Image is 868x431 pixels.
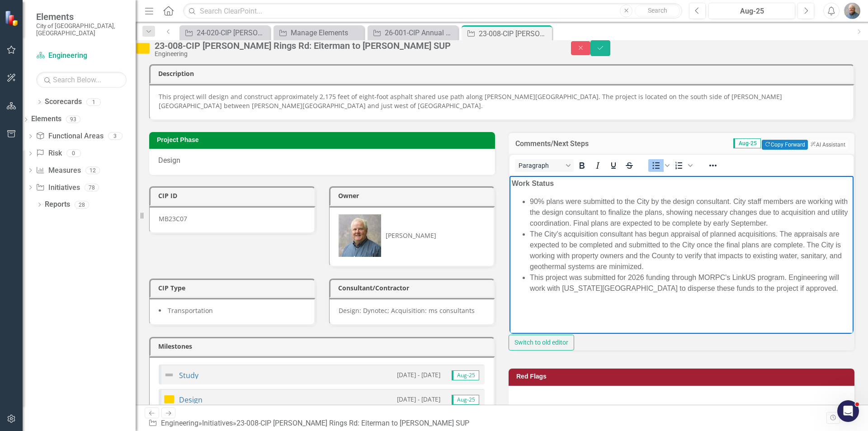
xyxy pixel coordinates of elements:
div: 28 [75,201,89,208]
img: Near Target [164,394,175,405]
span: Aug-25 [452,370,479,380]
div: 24-020-CIP [PERSON_NAME] and U.S.33 WB Ramps/[GEOGRAPHIC_DATA] Signal Improvements [197,27,268,38]
span: Paragraph [519,162,563,169]
span: Aug-25 [452,395,479,405]
a: Measures [36,166,80,176]
h3: Owner [338,192,490,199]
a: Manage Elements [276,27,362,38]
small: [DATE] - [DATE] [397,370,440,379]
a: Initiatives [36,183,80,193]
a: Engineering [36,51,127,61]
div: » » [148,418,473,429]
div: 93 [66,115,80,123]
div: 26-001-CIP Annual Street Maintenance Program 2026 Phase 1 [385,27,456,38]
a: Engineering [161,419,198,427]
a: 26-001-CIP Annual Street Maintenance Program 2026 Phase 1 [370,27,456,38]
img: ClearPoint Strategy [5,10,20,26]
a: Elements [31,114,61,124]
button: Italic [590,159,605,172]
button: Strikethrough [622,159,637,172]
span: MB23C07 [159,214,187,223]
a: Risk [36,148,61,159]
div: 23-008-CIP [PERSON_NAME] Rings Rd: Eiterman to [PERSON_NAME] SUP [236,419,469,427]
h3: Comments/Next Steps [515,140,645,148]
h3: Red Flags [516,373,850,380]
div: Numbered list [671,159,694,172]
input: Search Below... [36,72,127,88]
span: Design: Dynotec; Acquisition: ms consultants [339,306,475,315]
img: Not Defined [164,369,175,380]
div: Aug-25 [712,6,792,17]
img: Jared Groves [339,214,381,257]
span: Aug-25 [733,138,761,148]
div: 1 [86,98,101,106]
span: Elements [36,11,127,22]
h3: Milestones [158,343,489,350]
iframe: Rich Text Area [509,176,854,334]
div: 0 [66,150,81,157]
div: 23-008-CIP [PERSON_NAME] Rings Rd: Eiterman to [PERSON_NAME] SUP [155,41,553,51]
button: AI Assistant [808,140,848,149]
a: Functional Areas [36,131,103,142]
button: Switch to old editor [509,335,574,350]
div: 78 [85,184,99,191]
small: [DATE] - [DATE] [397,395,440,403]
div: Engineering [155,51,553,57]
h3: Consultant/Contractor [338,284,490,291]
div: Bullet list [648,159,671,172]
button: Search [635,5,680,17]
button: Bold [574,159,590,172]
button: Copy Forward [762,140,807,150]
iframe: Intercom live chat [837,400,859,422]
span: Transportation [168,306,213,315]
div: 23-008-CIP [PERSON_NAME] Rings Rd: Eiterman to [PERSON_NAME] SUP [479,28,550,39]
h3: Description [158,70,849,77]
button: Reveal or hide additional toolbar items [705,159,721,172]
a: Study [179,370,198,380]
a: Initiatives [202,419,233,427]
a: Design [179,395,203,405]
button: Block Paragraph [515,159,574,172]
input: Search ClearPoint... [183,3,682,19]
span: Design [158,156,180,165]
a: 24-020-CIP [PERSON_NAME] and U.S.33 WB Ramps/[GEOGRAPHIC_DATA] Signal Improvements [182,27,268,38]
div: 12 [85,166,100,174]
img: Near Target [136,41,150,56]
div: 3 [108,133,123,140]
span: Search [648,7,667,14]
a: Scorecards [45,97,82,107]
button: Aug-25 [708,3,795,19]
h3: CIP ID [158,192,310,199]
h3: CIP Type [158,284,310,291]
small: City of [GEOGRAPHIC_DATA], [GEOGRAPHIC_DATA] [36,22,127,37]
div: This project will design and construct approximately 2,175 feet of eight-foot asphalt shared use ... [159,92,844,110]
h3: Project Phase [157,137,491,143]
img: Jared Groves [844,3,860,19]
div: [PERSON_NAME] [386,231,436,240]
button: Underline [606,159,621,172]
a: Reports [45,199,70,210]
div: Manage Elements [291,27,362,38]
